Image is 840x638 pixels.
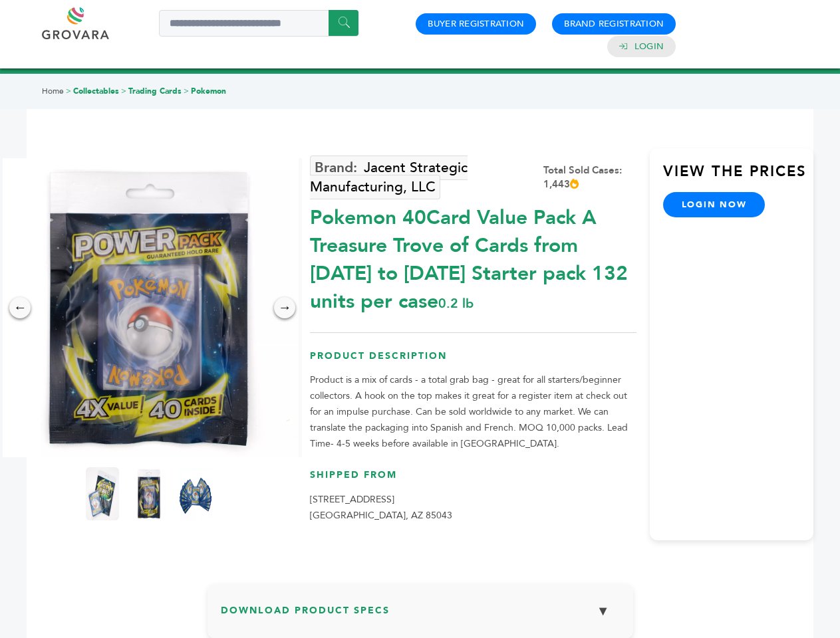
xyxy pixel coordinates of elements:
div: Pokemon 40Card Value Pack A Treasure Trove of Cards from [DATE] to [DATE] Starter pack 132 units ... [310,197,636,316]
h3: Download Product Specs [221,597,620,635]
img: Pokemon 40-Card Value Pack – A Treasure Trove of Cards from 1996 to 2024 - Starter pack! 132 unit... [86,467,119,520]
input: Search a product or brand... [159,10,358,37]
a: Collectables [73,86,119,96]
span: > [184,86,189,96]
a: Brand Registration [564,18,664,30]
h3: Product Description [310,350,636,373]
span: 0.2 lb [438,294,474,312]
p: [STREET_ADDRESS] [GEOGRAPHIC_DATA], AZ 85043 [310,492,636,524]
a: Jacent Strategic Manufacturing, LLC [310,156,468,199]
button: ▼ [587,597,620,625]
a: Buyer Registration [428,18,524,30]
span: > [66,86,71,96]
h3: View the Prices [663,161,813,192]
div: ← [9,297,31,318]
img: Pokemon 40-Card Value Pack – A Treasure Trove of Cards from 1996 to 2024 - Starter pack! 132 unit... [132,467,166,520]
img: Pokemon 40-Card Value Pack – A Treasure Trove of Cards from 1996 to 2024 - Starter pack! 132 unit... [179,467,212,520]
p: Product is a mix of cards - a total grab bag - great for all starters/beginner collectors. A hook... [310,372,636,452]
div: → [274,297,295,318]
a: Login [634,41,664,53]
a: login now [663,192,766,217]
div: Total Sold Cases: 1,443 [543,163,636,191]
a: Trading Cards [128,86,182,96]
span: > [121,86,126,96]
a: Home [42,86,64,96]
a: Pokemon [191,86,226,96]
h3: Shipped From [310,469,636,492]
